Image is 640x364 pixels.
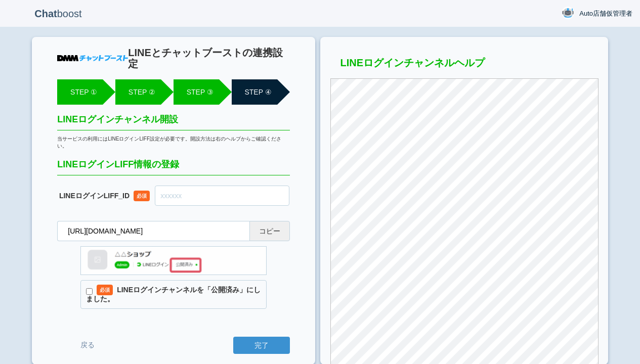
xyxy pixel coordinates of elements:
li: STEP ① [57,79,103,105]
a: 戻る [57,336,118,354]
li: STEP ② [115,79,161,105]
b: Chat [34,8,57,19]
h1: LINEとチャットブーストの連携設定 [128,47,289,69]
h3: LINEログインチャンネルヘルプ [330,57,598,73]
h2: LINEログインLIFF情報の登録 [57,160,289,175]
img: LINEログインチャンネル情報の登録確認 [80,246,266,275]
img: User Image [562,7,574,19]
span: Auto店舗仮管理者 [579,9,632,19]
img: DMMチャットブースト [57,55,128,61]
div: 当サービスの利用にはLINEログインLIFF設定が必要です。開設方法は右のヘルプからご確認ください。 [57,135,289,150]
button: コピー [249,221,290,241]
span: 必須 [134,191,150,201]
dt: LINEログインLIFF_ID [57,192,155,200]
p: boost [8,1,109,26]
li: STEP ③ [174,79,219,105]
label: LINEログインチャンネルを「公開済み」にしました。 [80,280,266,309]
span: 必須 [97,285,113,295]
input: xxxxxx [155,186,289,206]
h2: LINEログインチャンネル開設 [57,115,289,130]
input: 必須LINEログインチャンネルを「公開済み」にしました。 [86,288,93,295]
input: 完了 [233,337,290,354]
li: STEP ④ [232,79,277,105]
